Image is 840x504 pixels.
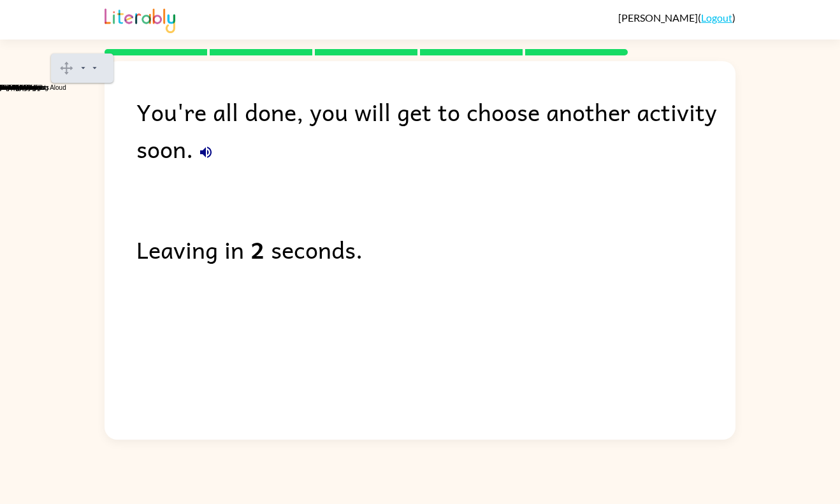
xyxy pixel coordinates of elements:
[250,231,264,268] b: 2
[618,11,735,24] div: ( )
[136,93,735,167] div: You're all done, you will get to choose another activity soon.
[701,11,732,24] a: Logout
[90,67,99,74] gw-toolbardropdownbutton: Talk&Type
[105,5,175,33] img: Literably
[618,11,698,24] span: [PERSON_NAME]
[136,231,735,268] div: Leaving in seconds.
[78,67,90,74] gw-toolbardropdownbutton: Prediction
